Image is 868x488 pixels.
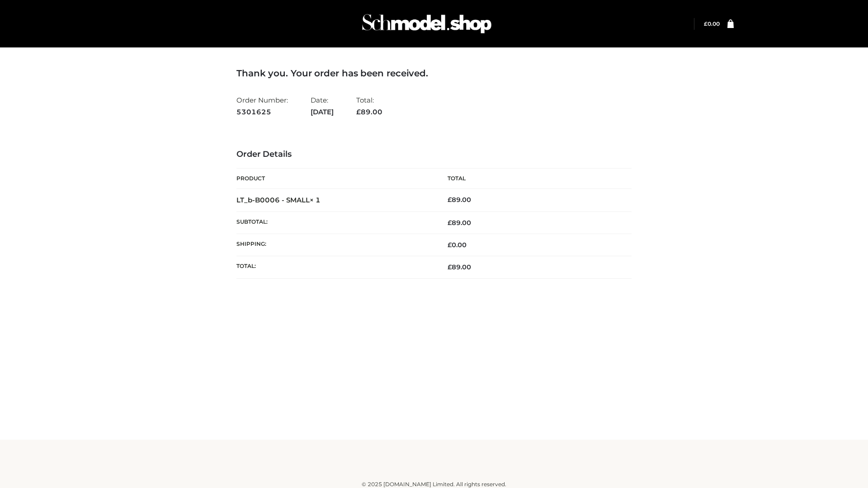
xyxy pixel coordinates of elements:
span: 89.00 [448,263,471,271]
h3: Order Details [236,150,632,160]
span: £ [356,108,361,116]
span: £ [448,196,452,204]
span: £ [448,219,452,227]
strong: 5301625 [236,106,288,118]
bdi: 89.00 [448,196,471,204]
th: Shipping: [236,234,434,256]
bdi: 0.00 [704,20,720,27]
span: £ [448,263,452,271]
th: Subtotal: [236,211,434,234]
th: Total: [236,256,434,278]
span: £ [448,241,452,249]
strong: [DATE] [311,106,334,118]
span: 89.00 [356,108,382,116]
li: Total: [356,92,382,120]
li: Order Number: [236,92,288,120]
th: Product [236,169,434,189]
strong: × 1 [310,196,321,204]
a: £0.00 [704,20,720,27]
span: £ [704,20,708,27]
h3: Thank you. Your order has been received. [236,68,632,79]
bdi: 0.00 [448,241,467,249]
strong: LT_b-B0006 - SMALL [236,196,321,204]
li: Date: [311,92,334,120]
th: Total [434,169,632,189]
span: 89.00 [448,219,471,227]
img: Schmodel Admin 964 [359,6,495,42]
